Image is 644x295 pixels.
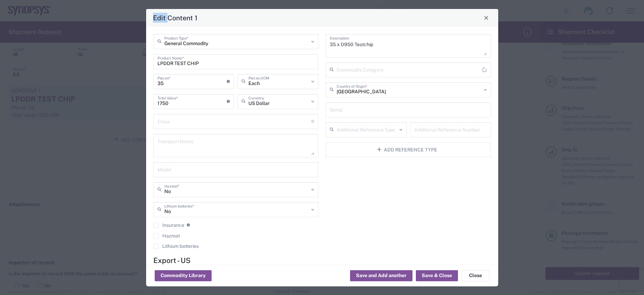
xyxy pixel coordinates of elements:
[326,142,491,157] button: Add Reference Type
[153,13,197,23] h4: Edit Content 1
[155,270,212,281] button: Commodity Library
[462,270,489,281] button: Close
[153,233,180,239] label: Hazmat
[153,243,199,249] label: Lithium batteries
[416,270,458,281] button: Save & Close
[153,222,184,228] label: Insurance
[153,256,491,265] h4: Export - US
[350,270,412,281] button: Save and Add another
[481,13,491,23] button: Close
